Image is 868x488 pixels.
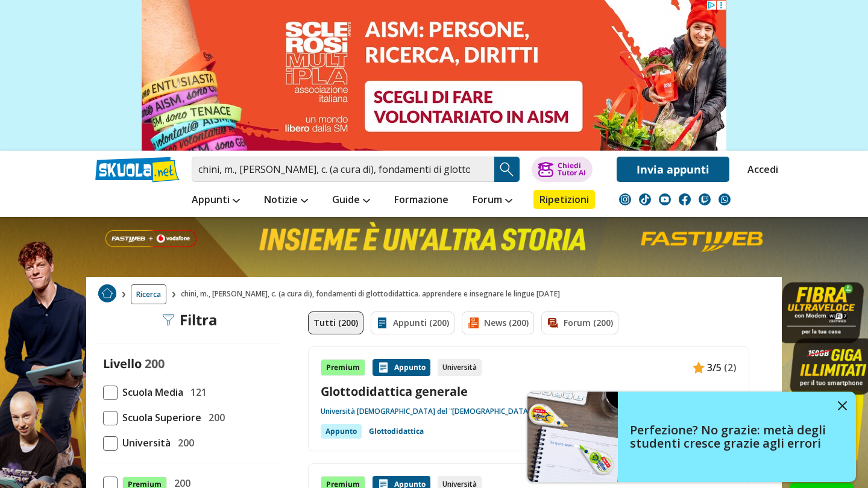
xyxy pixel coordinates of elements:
[719,193,731,205] img: WhatsApp
[186,384,207,400] span: 121
[118,410,201,425] span: Scuola Superiore
[693,361,705,374] img: Appunti contenuto
[724,360,737,375] span: (2)
[707,360,722,375] span: 3/5
[181,284,565,304] span: chini, m., [PERSON_NAME], c. (a cura di), fondamenti di glottodidattica. apprendere e insegnare l...
[145,355,165,372] span: 200
[321,359,365,376] div: Premium
[679,193,691,205] img: facebook
[619,193,631,205] img: instagram
[369,424,424,439] a: Glottodidattica
[308,311,363,334] a: Tutti (200)
[558,162,586,177] div: Chiedi Tutor AI
[98,284,116,302] img: Home
[321,424,362,439] div: Appunto
[131,284,166,304] a: Ricerca
[470,190,515,211] a: Forum
[659,193,671,205] img: youtube
[532,157,593,182] button: ChiediTutor AI
[699,193,711,205] img: twitch
[533,190,595,209] a: Ripetizioni
[838,401,847,410] img: close
[747,157,773,182] a: Accedi
[494,157,520,182] button: Search Button
[321,407,545,416] a: Università [DEMOGRAPHIC_DATA] del "[DEMOGRAPHIC_DATA]"
[173,435,194,451] span: 200
[118,435,171,451] span: Università
[639,193,651,205] img: tiktok
[547,317,559,329] img: Forum filtro contenuto
[371,311,454,334] a: Appunti (200)
[377,361,389,374] img: Appunti contenuto
[204,410,225,425] span: 200
[321,383,737,399] a: Glottodidattica generale
[103,355,142,372] label: Livello
[376,317,388,329] img: Appunti filtro contenuto
[163,314,175,326] img: Filtra filtri mobile
[98,284,116,304] a: Home
[373,359,430,376] div: Appunto
[438,359,482,376] div: Università
[617,157,729,182] a: Invia appunti
[467,317,479,329] img: News filtro contenuto
[527,392,856,482] a: Perfezione? No grazie: metà degli studenti cresce grazie agli errori
[541,311,618,334] a: Forum (200)
[391,190,451,211] a: Formazione
[189,190,243,211] a: Appunti
[261,190,311,211] a: Notizie
[498,160,516,178] img: Cerca appunti, riassunti o versioni
[163,311,218,328] div: Filtra
[118,384,183,400] span: Scuola Media
[462,311,534,334] a: News (200)
[630,424,829,450] h4: Perfezione? No grazie: metà degli studenti cresce grazie agli errori
[192,157,494,182] input: Cerca appunti, riassunti o versioni
[329,190,373,211] a: Guide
